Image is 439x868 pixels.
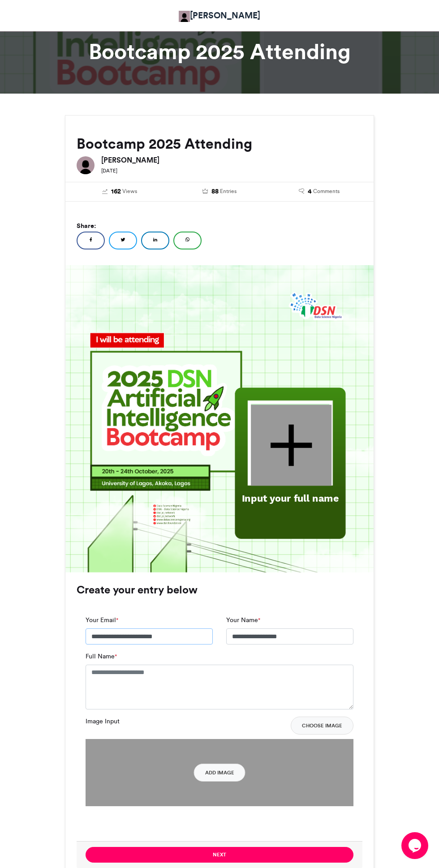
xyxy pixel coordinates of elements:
div: Input your full name [237,491,344,505]
span: Entries [220,187,237,195]
a: [PERSON_NAME] [179,9,260,22]
span: Views [122,187,137,195]
h1: Bootcamp 2025 Attending [65,41,374,62]
label: Your Email [86,615,118,625]
h2: Bootcamp 2025 Attending [77,136,362,152]
span: 88 [211,187,219,197]
a: 162 Views [77,187,163,197]
h6: [PERSON_NAME] [101,156,362,163]
img: Adetokunbo Adeyanju [77,156,95,174]
img: 1759914622.754-2d8129888393ff0d560b755cbaa6738bd9ad1980.png [65,264,374,572]
button: Next [86,847,353,863]
iframe: chat widget [401,832,430,859]
label: Your Name [226,615,260,625]
a: 88 Entries [176,187,263,197]
h5: Share: [77,220,362,232]
span: 4 [308,187,312,197]
img: Adetokunbo Adeyanju [179,11,190,22]
button: Add Image [194,764,245,782]
h3: Create your entry below [77,584,362,595]
span: Comments [313,187,340,195]
span: 162 [111,187,121,197]
label: Full Name [86,652,117,661]
label: Image Input [86,717,120,726]
button: Choose Image [291,717,353,735]
small: [DATE] [101,168,117,174]
a: 4 Comments [276,187,362,197]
